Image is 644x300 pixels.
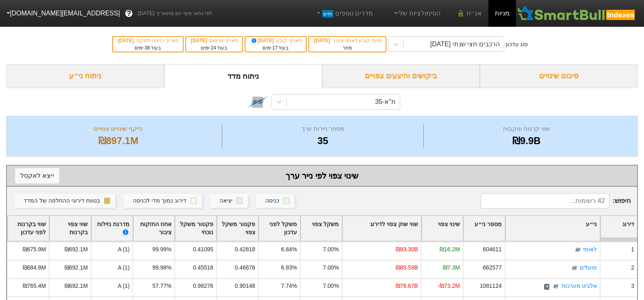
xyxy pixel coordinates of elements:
[281,263,297,272] div: 6.93%
[217,216,258,241] div: Toggle SortBy
[281,245,297,254] div: 6.84%
[426,124,627,134] div: שווי קרנות עוקבות
[91,216,132,241] div: Toggle SortBy
[313,37,382,44] div: מועד קובע לאחוז ציבור :
[210,45,216,51] span: 24
[574,246,582,254] img: tase link
[138,9,212,17] span: לפי נתוני סוף יום מתאריך [DATE]
[440,245,460,254] div: ₪16.2M
[247,91,268,112] img: tase link
[323,263,339,272] div: 7.00%
[8,216,49,241] div: Toggle SortBy
[375,97,396,107] div: ת"א-35
[323,282,339,290] div: 7.00%
[17,124,220,134] div: היקף שינויים צפויים
[133,196,186,205] div: דירוג נמוך מדי לכניסה
[193,263,213,272] div: 0.45518
[235,282,255,290] div: 0.90148
[15,168,59,183] button: ייצא לאקסל
[219,196,232,205] div: יציאה
[152,282,171,290] div: 57.77%
[127,8,131,19] span: ?
[118,38,135,43] span: [DATE]
[6,64,164,88] div: ניתוח ני״ע
[117,44,179,52] div: בעוד ימים
[144,45,150,51] span: 38
[190,44,238,52] div: בעוד ימים
[281,282,297,290] div: 7.74%
[23,263,46,272] div: ₪684.8M
[164,64,322,88] div: ניתוח מדד
[552,283,560,291] img: tase link
[323,245,339,254] div: 7.00%
[506,40,528,49] div: סוג עדכון
[191,38,208,43] span: [DATE]
[480,64,638,88] div: סיכום שינויים
[224,134,421,148] div: 35
[426,134,627,148] div: ₪9.9B
[193,282,213,290] div: 0.98276
[50,216,91,241] div: Toggle SortBy
[94,220,130,237] div: מדרגת נזילות
[65,263,88,272] div: ₪692.1M
[133,216,174,241] div: Toggle SortBy
[343,45,352,51] span: מחר
[193,245,213,254] div: 0.41095
[14,194,115,208] button: בטווח דירוגי ההחלפה של המדד
[224,124,421,134] div: מספר ניירות ערך
[272,45,278,51] span: 17
[312,5,376,22] a: מדדים נוספיםחדש
[483,263,501,272] div: 662577
[483,245,501,254] div: 604611
[124,194,202,208] button: דירוג נמוך מדי לכניסה
[481,193,609,209] input: 42 רשומות...
[430,39,500,49] div: הרכבים חצי שנתי [DATE]
[580,265,597,271] a: פועלים
[65,282,88,290] div: ₪692.1M
[190,37,238,44] div: תאריך פרסום :
[259,216,300,241] div: Toggle SortBy
[396,282,418,290] div: ₪76.67B
[152,263,171,272] div: 99.98%
[438,282,460,290] div: -₪73.2M
[443,263,460,272] div: ₪7.3M
[396,263,418,272] div: ₪85.59B
[343,216,421,241] div: Toggle SortBy
[464,216,505,241] div: Toggle SortBy
[301,216,342,241] div: Toggle SortBy
[480,282,502,290] div: 1081124
[117,37,179,44] div: תאריך כניסה לתוקף :
[250,38,275,43] span: [DATE]
[389,5,444,22] a: הסימולציות שלי
[631,263,634,272] div: 2
[562,283,597,289] a: אלביט מערכות
[422,216,463,241] div: Toggle SortBy
[583,246,597,253] a: לאומי
[23,282,46,290] div: ₪765.4M
[516,5,637,22] img: SmartBull
[322,10,333,17] span: חדש
[322,64,480,88] div: ביקושים והיצעים צפויים
[210,194,248,208] button: יציאה
[256,194,295,208] button: כניסה
[505,216,600,241] div: Toggle SortBy
[544,284,549,290] span: ד
[396,245,418,254] div: ₪93.30B
[249,44,302,52] div: בעוד ימים
[249,37,302,44] div: תאריך קובע :
[15,170,629,182] div: שינוי צפוי לפי נייר ערך
[235,263,255,272] div: 0.46678
[631,282,634,290] div: 3
[24,196,100,205] div: בטווח דירוגי ההחלפה של המדד
[65,245,88,254] div: ₪692.1M
[481,193,631,209] span: חיפוש :
[91,260,132,278] div: A (1)
[91,278,132,296] div: A (1)
[570,264,579,272] img: tase link
[265,196,279,205] div: כניסה
[314,38,332,43] span: [DATE]
[91,242,132,260] div: A (1)
[235,245,255,254] div: 0.42818
[601,216,637,241] div: Toggle SortBy
[631,245,634,254] div: 1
